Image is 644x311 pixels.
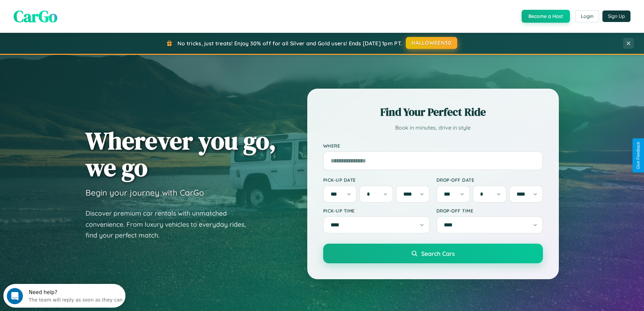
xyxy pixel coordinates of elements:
[25,11,119,18] div: The team will reply as soon as they can
[323,123,543,133] p: Book in minutes, drive in style
[25,6,119,11] div: Need help?
[3,3,126,21] div: Open Intercom Messenger
[436,208,543,214] label: Drop-off Time
[323,177,430,183] label: Pick-up Date
[323,208,430,214] label: Pick-up Time
[14,5,57,27] span: CarGo
[323,244,543,263] button: Search Cars
[323,143,543,149] label: Where
[522,10,570,23] button: Become a Host
[86,187,204,198] h3: Begin your journey with CarGo
[7,288,23,304] iframe: Intercom live chat
[575,10,599,22] button: Login
[323,105,543,119] h2: Find Your Perfect Ride
[421,250,455,257] span: Search Cars
[436,177,543,183] label: Drop-off Date
[86,127,276,181] h1: Wherever you go, we go
[86,208,255,241] p: Discover premium car rentals with unmatched convenience. From luxury vehicles to everyday rides, ...
[406,37,457,49] button: HALLOWEEN30
[177,40,402,47] span: No tricks, just treats! Enjoy 30% off for all Silver and Gold users! Ends [DATE] 1pm PT.
[602,10,630,22] button: Sign Up
[636,142,641,169] div: Give Feedback
[3,284,125,308] iframe: Intercom live chat discovery launcher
